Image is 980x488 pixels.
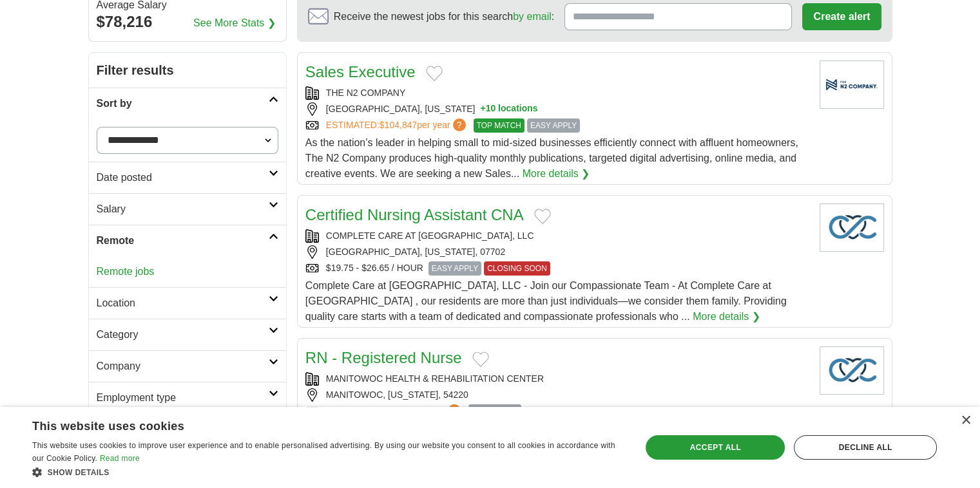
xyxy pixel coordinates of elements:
div: Decline all [794,435,937,460]
h2: Location [97,296,269,311]
img: Company logo [820,203,884,252]
h2: Category [97,327,269,343]
span: This website uses cookies to improve user experience and to enable personalised advertising. By u... [32,441,615,463]
img: Company logo [820,61,884,109]
a: ESTIMATED:$73,605per year? [326,404,463,418]
span: TOP MATCH [474,118,524,133]
a: Location [89,287,286,319]
span: Receive the newest jobs for this search : [334,9,554,24]
span: + [480,102,485,116]
a: Company [89,350,286,382]
div: Close [961,416,970,426]
a: More details ❯ [523,166,590,182]
a: Sales Executive [305,63,416,80]
button: Add to favorite jobs [472,352,489,367]
div: $78,216 [97,10,278,33]
span: ? [453,118,466,131]
h2: Employment type [97,390,269,406]
div: COMPLETE CARE AT [GEOGRAPHIC_DATA], LLC [305,229,809,243]
a: Salary [89,193,286,225]
a: RN - Registered Nurse [305,349,462,366]
a: See More Stats ❯ [193,15,276,31]
a: by email [513,11,552,22]
div: [GEOGRAPHIC_DATA], [US_STATE] [305,102,809,116]
a: Certified Nursing Assistant CNA [305,206,524,223]
div: This website uses cookies [32,415,591,434]
span: Complete Care at [GEOGRAPHIC_DATA], LLC - Join our Compassionate Team - At Complete Care at [GEOG... [305,280,787,322]
h2: Date posted [97,170,269,185]
span: As the nation’s leader in helping small to mid-sized businesses efficiently connect with affluent... [305,137,798,179]
span: Show details [48,468,110,477]
img: Company logo [820,346,884,395]
button: Add to favorite jobs [534,209,551,224]
span: EASY APPLY [468,404,521,418]
h2: Sort by [97,96,269,111]
h2: Company [97,359,269,374]
a: Read more, opens a new window [100,454,140,463]
span: $73,605 [380,406,412,416]
div: Accept all [646,435,785,460]
button: +10 locations [480,102,537,116]
a: Sort by [89,88,286,119]
a: Date posted [89,162,286,193]
h2: Salary [97,202,269,217]
a: ESTIMATED:$104,847per year? [326,118,468,133]
span: ? [448,404,461,417]
h2: Filter results [89,53,286,88]
div: THE N2 COMPANY [305,86,809,100]
a: Category [89,319,286,350]
h2: Remote [97,233,269,249]
button: Create alert [802,3,881,30]
div: $19.75 - $26.65 / HOUR [305,261,809,276]
a: More details ❯ [693,309,760,324]
div: Show details [32,465,623,478]
a: Employment type [89,382,286,413]
span: $104,847 [380,120,417,130]
span: CLOSING SOON [484,261,550,276]
div: MANITOWOC, [US_STATE], 54220 [305,388,809,402]
a: Remote jobs [97,266,155,277]
button: Add to favorite jobs [426,66,443,81]
div: [GEOGRAPHIC_DATA], [US_STATE], 07702 [305,245,809,259]
div: MANITOWOC HEALTH & REHABILITATION CENTER [305,372,809,386]
span: EASY APPLY [527,118,580,133]
a: Remote [89,225,286,256]
span: EASY APPLY [428,261,481,276]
